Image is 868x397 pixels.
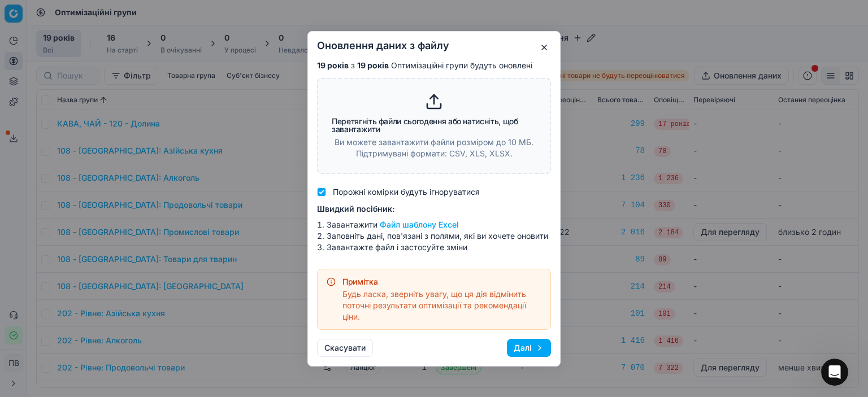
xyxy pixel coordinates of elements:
font: 19 років [357,60,389,70]
font: Примітка [342,277,377,286]
button: Скасувати [317,339,373,357]
font: Оптимізаційні групи будуть оновлені [391,60,532,70]
font: Файл шаблону Excel [380,220,459,229]
button: Далі [507,339,551,357]
font: Оновлення даних з файлу [317,40,449,51]
font: Скасувати [324,343,366,352]
font: Будь ласка, зверніть увагу, що ця дія відмінить поточні результати оптимізації та рекомендації ціни. [342,289,526,321]
font: Заповніть дані, пов'язані з полями, які ви хочете оновити [327,231,548,241]
button: Файл шаблону Excel [380,219,459,230]
iframe: Живий чат у інтеркомі [821,359,848,386]
font: Завантажте файл і застосуйте зміни [327,242,467,252]
font: Швидкий посібник: [317,204,394,213]
font: Далі [514,343,532,352]
font: Ви можете завантажити файли розміром до 10 МБ. Підтримувані формати: CSV, XLS, XLSX. [335,137,533,158]
font: з [351,60,355,70]
font: Завантажити [327,220,377,229]
font: 19 років [317,60,349,70]
font: Перетягніть файли сьогодення або натисніть, щоб завантажити [332,116,518,134]
font: Порожні комірки будуть ігноруватися [333,187,480,197]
